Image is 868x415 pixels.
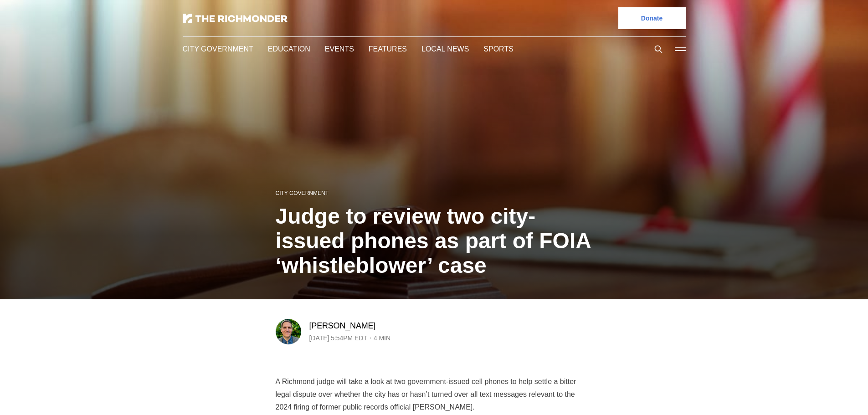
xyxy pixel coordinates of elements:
a: City Government [183,44,251,54]
h1: Judge to review two city-issued phones as part of FOIA ‘whistleblower’ case [276,204,593,278]
iframe: portal-trigger [791,370,868,415]
a: Events [323,44,349,54]
a: Education [266,44,308,54]
p: A Richmond judge will take a look at two government-issued cell phones to help settle a bitter le... [276,375,593,414]
a: Local News [414,44,459,54]
img: The Richmonder [183,14,288,23]
span: 4 min [377,333,395,343]
time: [DATE] 5:54PM EDT [309,333,370,343]
a: Sports [474,44,502,54]
button: Search this site [652,42,665,56]
a: City Government [276,189,326,197]
a: Features [364,44,400,54]
a: [PERSON_NAME] [309,320,377,331]
a: Donate [618,7,686,29]
img: Graham Moomaw [276,319,301,344]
